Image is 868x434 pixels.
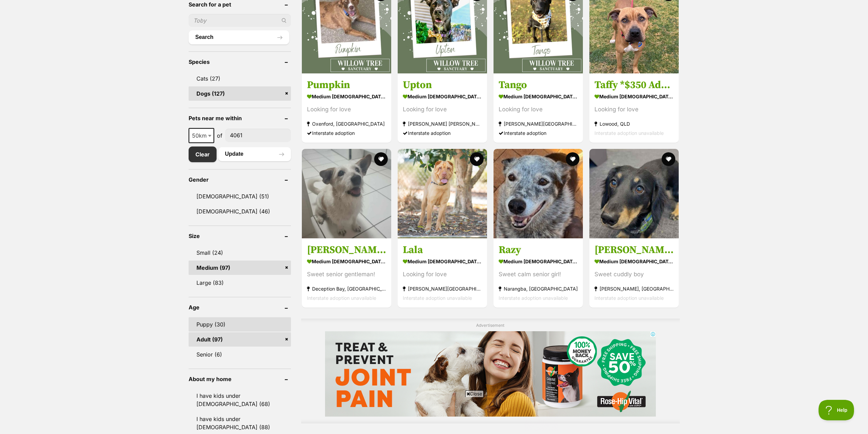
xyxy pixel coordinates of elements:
[494,238,583,308] a: Razy medium [DEMOGRAPHIC_DATA] Dog Sweet calm senior girl! Narangba, [GEOGRAPHIC_DATA] Interstate...
[594,295,664,301] span: Interstate adoption unavailable
[398,238,487,308] a: Lala medium [DEMOGRAPHIC_DATA] Dog Looking for love [PERSON_NAME][GEOGRAPHIC_DATA], [GEOGRAPHIC_D...
[499,295,568,301] span: Interstate adoption unavailable
[189,304,291,310] header: Age
[403,295,472,301] span: Interstate adoption unavailable
[589,238,679,308] a: [PERSON_NAME] medium [DEMOGRAPHIC_DATA] Dog Sweet cuddly boy [PERSON_NAME], [GEOGRAPHIC_DATA] Int...
[189,204,291,219] a: [DEMOGRAPHIC_DATA] (46)
[189,30,289,44] button: Search
[189,146,217,162] a: Clear
[594,104,674,114] div: Looking for love
[218,147,291,161] button: Update
[398,73,487,142] a: Upton medium [DEMOGRAPHIC_DATA] Dog Looking for love [PERSON_NAME] [PERSON_NAME], [GEOGRAPHIC_DAT...
[189,276,291,290] a: Large (83)
[403,243,482,256] h3: Lala
[307,243,386,256] h3: [PERSON_NAME]
[189,1,291,8] header: Search for a pet
[403,119,482,128] strong: [PERSON_NAME] [PERSON_NAME], [GEOGRAPHIC_DATA]
[589,73,679,142] a: Taffy *$350 Adoption Fee* medium [DEMOGRAPHIC_DATA] Dog Looking for love Lowood, QLD Interstate a...
[307,270,386,279] div: Sweet senior gentleman!
[594,270,674,279] div: Sweet cuddly boy
[225,129,291,142] input: postcode
[307,104,386,114] div: Looking for love
[307,128,386,137] div: Interstate adoption
[499,270,578,279] div: Sweet calm senior girl!
[465,390,484,397] span: Close
[594,78,674,91] h3: Taffy *$350 Adoption Fee*
[189,332,291,347] a: Adult (97)
[662,152,676,166] button: favourite
[189,347,291,362] a: Senior (6)
[819,400,854,420] iframe: Help Scout Beacon - Open
[594,91,674,101] strong: medium [DEMOGRAPHIC_DATA] Dog
[403,78,482,91] h3: Upton
[189,59,291,65] header: Species
[189,86,291,101] a: Dogs (127)
[307,91,386,101] strong: medium [DEMOGRAPHIC_DATA] Dog
[403,284,482,293] strong: [PERSON_NAME][GEOGRAPHIC_DATA], [GEOGRAPHIC_DATA]
[189,246,291,260] a: Small (24)
[403,104,482,114] div: Looking for love
[325,331,656,417] iframe: Advertisement
[566,152,579,166] button: favourite
[189,261,291,275] a: Medium (97)
[189,376,291,382] header: About my home
[302,238,391,308] a: [PERSON_NAME] medium [DEMOGRAPHIC_DATA] Dog Sweet senior gentleman! Deception Bay, [GEOGRAPHIC_DA...
[307,284,386,293] strong: Deception Bay, [GEOGRAPHIC_DATA]
[310,400,558,431] iframe: Advertisement
[499,243,578,256] h3: Razy
[189,71,291,86] a: Cats (27)
[301,319,680,423] div: Advertisement
[307,78,386,91] h3: Pumpkin
[189,317,291,332] a: Puppy (30)
[189,389,291,411] a: I have kids under [DEMOGRAPHIC_DATA] (68)
[189,115,291,121] header: Pets near me within
[307,295,376,301] span: Interstate adoption unavailable
[594,243,674,256] h3: [PERSON_NAME]
[403,270,482,279] div: Looking for love
[594,284,674,293] strong: [PERSON_NAME], [GEOGRAPHIC_DATA]
[494,73,583,142] a: Tango medium [DEMOGRAPHIC_DATA] Dog Looking for love [PERSON_NAME][GEOGRAPHIC_DATA], [GEOGRAPHIC_...
[594,119,674,128] strong: Lowood, QLD
[594,130,664,136] span: Interstate adoption unavailable
[189,233,291,239] header: Size
[499,104,578,114] div: Looking for love
[302,73,391,142] a: Pumpkin medium [DEMOGRAPHIC_DATA] Dog Looking for love Oxenford, [GEOGRAPHIC_DATA] Interstate ado...
[494,149,583,238] img: Razy - Australian Cattle Dog
[499,78,578,91] h3: Tango
[189,14,291,27] input: Toby
[307,119,386,128] strong: Oxenford, [GEOGRAPHIC_DATA]
[189,177,291,183] header: Gender
[403,91,482,101] strong: medium [DEMOGRAPHIC_DATA] Dog
[189,128,214,143] span: 50km
[374,152,388,166] button: favourite
[499,119,578,128] strong: [PERSON_NAME][GEOGRAPHIC_DATA], [GEOGRAPHIC_DATA]
[403,256,482,266] strong: medium [DEMOGRAPHIC_DATA] Dog
[217,131,222,140] span: of
[398,149,487,238] img: Lala - Sharpei Dog
[189,189,291,204] a: [DEMOGRAPHIC_DATA] (51)
[499,284,578,293] strong: Narangba, [GEOGRAPHIC_DATA]
[302,149,391,238] img: Maxie - Jack Russell Terrier Dog
[589,149,679,238] img: Archie - Dachshund Dog
[499,91,578,101] strong: medium [DEMOGRAPHIC_DATA] Dog
[594,256,674,266] strong: medium [DEMOGRAPHIC_DATA] Dog
[470,152,484,166] button: favourite
[499,128,578,137] div: Interstate adoption
[403,128,482,137] div: Interstate adoption
[499,256,578,266] strong: medium [DEMOGRAPHIC_DATA] Dog
[307,256,386,266] strong: medium [DEMOGRAPHIC_DATA] Dog
[189,131,214,140] span: 50km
